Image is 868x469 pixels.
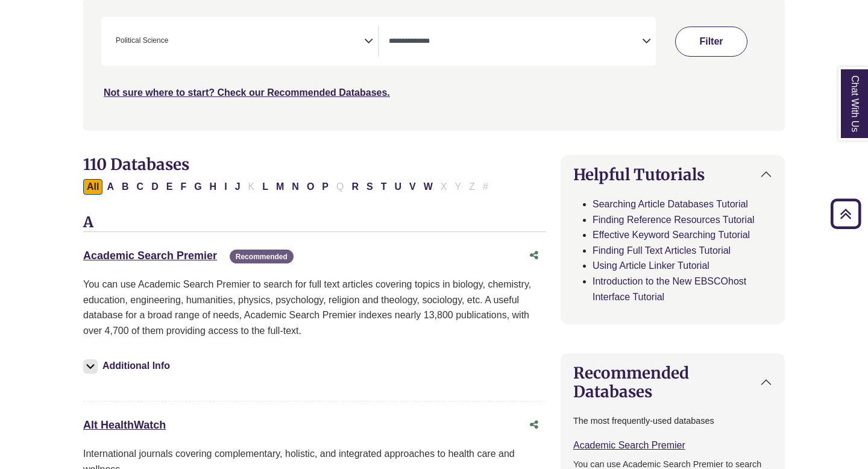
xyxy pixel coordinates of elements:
span: Recommended [230,250,294,263]
button: Filter Results W [420,179,436,195]
button: All [83,179,102,195]
a: Effective Keyword Searching Tutorial [593,230,750,240]
button: Filter Results U [391,179,405,195]
button: Filter Results S [363,179,377,195]
button: Filter Results F [177,179,190,195]
button: Filter Results E [163,179,177,195]
a: Introduction to the New EBSCOhost Interface Tutorial [593,276,746,302]
button: Filter Results J [231,179,244,195]
textarea: Search [171,37,176,47]
h3: A [83,214,546,232]
button: Filter Results D [148,179,162,195]
button: Filter Results M [272,179,288,195]
span: 110 Databases [83,154,189,174]
li: Political Science [111,35,168,46]
a: Searching Article Databases Tutorial [593,199,748,209]
button: Filter Results I [221,179,230,195]
button: Filter Results C [133,179,148,195]
div: Alpha-list to filter by first letter of database name [83,181,493,191]
button: Filter Results T [377,179,391,195]
button: Filter Results G [190,179,205,195]
a: Finding Full Text Articles Tutorial [593,245,731,256]
a: Not sure where to start? Check our Recommended Databases. [104,87,390,98]
p: You can use Academic Search Premier to search for full text articles covering topics in biology, ... [83,277,546,338]
button: Filter Results B [118,179,133,195]
button: Recommended Databases [561,354,784,411]
button: Filter Results H [206,179,221,195]
button: Filter Results L [259,179,272,195]
button: Filter Results N [288,179,303,195]
a: Alt HealthWatch [83,419,166,431]
p: The most frequently-used databases [573,414,772,428]
button: Share this database [522,244,546,267]
textarea: Search [389,37,642,47]
button: Additional Info [83,357,174,374]
button: Submit for Search Results [675,27,747,57]
a: Academic Search Premier [83,250,217,262]
button: Helpful Tutorials [561,156,784,194]
a: Back to Top [826,206,865,222]
a: Using Article Linker Tutorial [593,260,709,271]
a: Finding Reference Resources Tutorial [593,215,755,225]
button: Filter Results V [406,179,420,195]
button: Filter Results O [303,179,318,195]
a: Academic Search Premier [573,440,685,450]
span: Political Science [116,35,168,46]
button: Share this database [522,414,546,436]
button: Filter Results A [103,179,118,195]
button: Filter Results R [348,179,362,195]
button: Filter Results P [318,179,332,195]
